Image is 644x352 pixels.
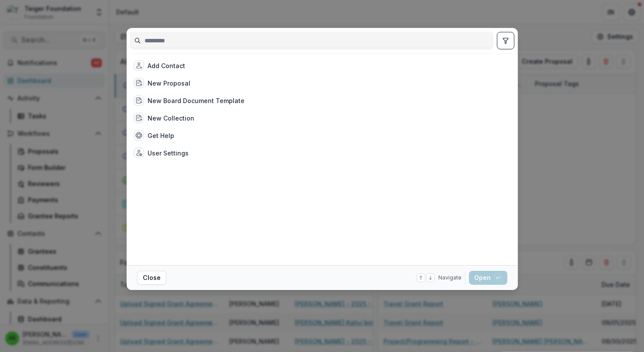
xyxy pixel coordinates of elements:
[148,131,174,140] div: Get Help
[148,114,194,123] div: New Collection
[497,32,514,49] button: toggle filters
[137,271,166,285] button: Close
[148,148,189,158] div: User Settings
[438,274,461,282] span: Navigate
[148,96,245,105] div: New Board Document Template
[148,61,185,70] div: Add Contact
[469,271,507,285] button: Open
[148,79,190,88] div: New Proposal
